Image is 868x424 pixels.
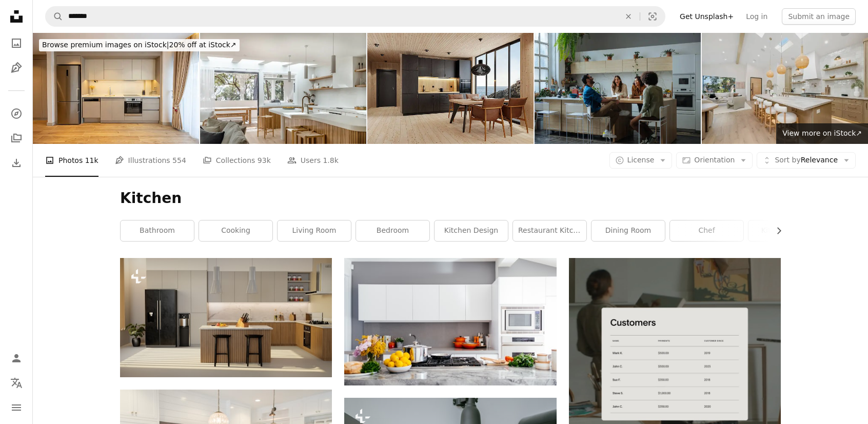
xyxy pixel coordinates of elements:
[627,156,655,164] span: License
[6,33,27,53] a: Photos
[513,220,586,241] a: restaurant kitchen
[323,155,338,166] span: 1.8k
[6,103,27,124] a: Explore
[45,6,665,27] form: Find visuals sitewide
[782,129,862,137] span: View more on iStock ↗
[278,220,351,241] a: living room
[200,33,366,144] img: Home Lifestyle/Interior
[6,153,27,173] a: Download History
[702,33,868,144] img: Modern kitchen interior with wooden cabinets and island.
[740,8,774,25] a: Log in
[120,258,332,377] img: a kitchen with two stools next to a counter
[775,155,838,165] span: Relevance
[775,156,800,164] span: Sort by
[287,144,339,177] a: Users 1.8k
[121,220,194,241] a: bathroom
[33,33,246,58] a: Browse premium images on iStock|20% off at iStock↗
[694,156,735,164] span: Orientation
[356,220,429,241] a: bedroom
[776,123,868,144] a: View more on iStock↗
[120,189,781,208] h1: Kitchen
[6,397,27,418] button: Menu
[535,33,701,144] img: Cheerful friends laughing and talking, sitting in modern kitchen
[258,155,271,166] span: 93k
[33,33,199,144] img: Luxury Modern Kitchen
[6,348,27,368] a: Log in / Sign up
[120,313,332,322] a: a kitchen with two stools next to a counter
[435,220,508,241] a: kitchen design
[782,8,856,25] button: Submit an image
[6,373,27,393] button: Language
[199,220,272,241] a: cooking
[6,6,27,29] a: Home — Unsplash
[757,152,856,169] button: Sort byRelevance
[344,258,556,385] img: white over-the-range oven
[42,41,169,49] span: Browse premium images on iStock |
[344,317,556,326] a: white over-the-range oven
[770,220,781,241] button: scroll list to the right
[172,155,186,166] span: 554
[42,41,236,49] span: 20% off at iStock ↗
[46,7,63,26] button: Search Unsplash
[617,7,640,26] button: Clear
[203,144,271,177] a: Collections 93k
[115,144,186,177] a: Illustrations 554
[670,220,743,241] a: chef
[367,33,534,144] img: Compact Black Kitchen and Dining Area in Scandinavian Log Cabin with Sea View
[609,152,673,169] button: License
[6,128,27,149] a: Collections
[674,8,740,25] a: Get Unsplash+
[748,220,822,241] a: kitchen table
[640,7,665,26] button: Visual search
[6,58,27,78] a: Illustrations
[676,152,753,169] button: Orientation
[591,220,665,241] a: dining room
